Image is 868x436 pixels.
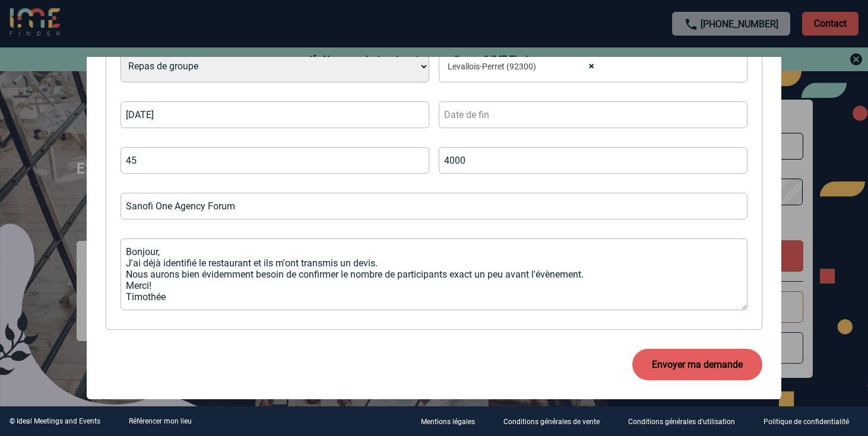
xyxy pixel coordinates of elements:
span: Levallois-Perret (92300) [443,58,606,75]
p: Politique de confidentialité [764,418,849,427]
a: Conditions générales d'utilisation [619,416,754,427]
input: Date de fin [439,101,747,128]
p: Conditions générales de vente [503,418,600,427]
input: Nom de l'événement [121,193,747,219]
a: Mentions légales [411,416,494,427]
p: Mentions légales [421,418,475,427]
input: Date de début * [121,101,429,128]
a: Politique de confidentialité [754,416,868,427]
a: Conditions générales de vente [494,416,619,427]
div: © Ideal Meetings and Events [9,417,100,425]
span: × [589,58,594,75]
button: Envoyer ma demande [632,349,762,380]
p: Conditions générales d'utilisation [628,418,735,427]
input: Budget * [439,147,747,174]
a: Référencer mon lieu [129,417,192,425]
input: Nombre de participants * [121,147,429,174]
